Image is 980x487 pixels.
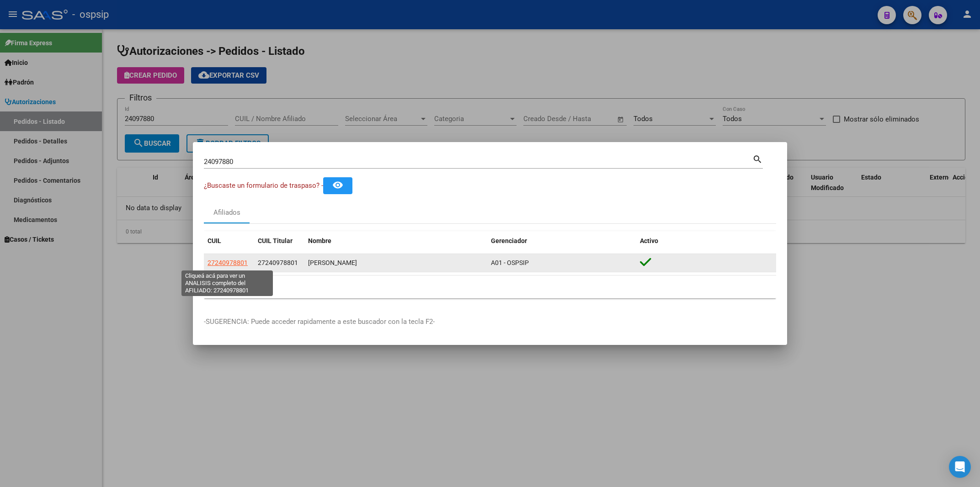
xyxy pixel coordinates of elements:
[640,237,658,244] span: Activo
[308,237,331,244] span: Nombre
[636,231,776,251] datatable-header-cell: Activo
[308,258,484,268] div: [PERSON_NAME]
[752,153,763,164] mat-icon: search
[204,317,776,327] p: -SUGERENCIA: Puede acceder rapidamente a este buscador con la tecla F2-
[204,275,776,298] div: 1 total
[208,237,221,244] span: CUIL
[254,231,304,251] datatable-header-cell: CUIL Titular
[491,259,529,266] span: A01 - OSPSIP
[491,237,527,244] span: Gerenciador
[208,259,248,266] span: 27240978801
[204,181,323,190] span: ¿Buscaste un formulario de traspaso? -
[204,231,254,251] datatable-header-cell: CUIL
[304,231,487,251] datatable-header-cell: Nombre
[949,456,971,478] div: Open Intercom Messenger
[213,207,240,218] div: Afiliados
[258,259,298,266] span: 27240978801
[332,180,343,191] mat-icon: remove_red_eye
[487,231,636,251] datatable-header-cell: Gerenciador
[258,237,293,244] span: CUIL Titular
